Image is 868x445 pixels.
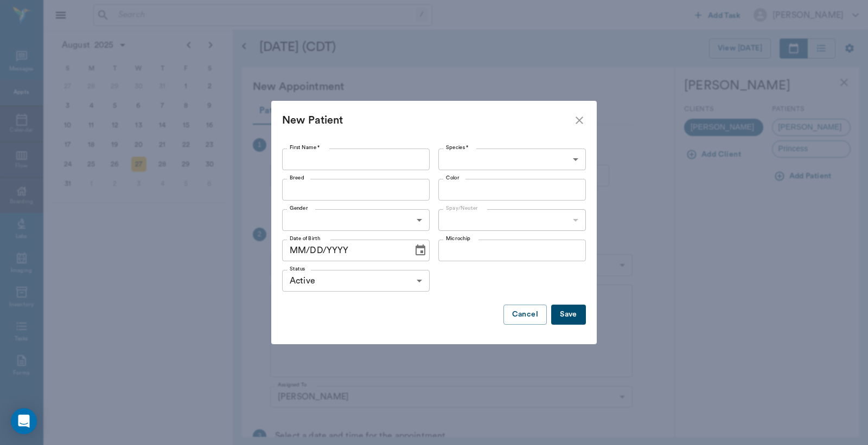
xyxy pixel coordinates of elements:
input: MM/DD/YYYY [282,240,405,261]
label: Date of Birth [290,235,320,242]
label: Gender [290,204,308,212]
div: Open Intercom Messenger [11,408,37,434]
button: close [573,114,586,127]
div: Active [282,270,430,292]
button: Cancel [503,305,547,325]
label: Species * [446,144,469,151]
label: First Name * [290,144,320,151]
button: Save [551,305,586,325]
label: Color [446,174,459,182]
label: Microchip [446,235,470,242]
label: Status [290,265,305,273]
label: Spay/Neuter [446,204,478,212]
div: New Patient [282,112,573,129]
button: Choose date [410,240,431,261]
label: Breed [290,174,304,182]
